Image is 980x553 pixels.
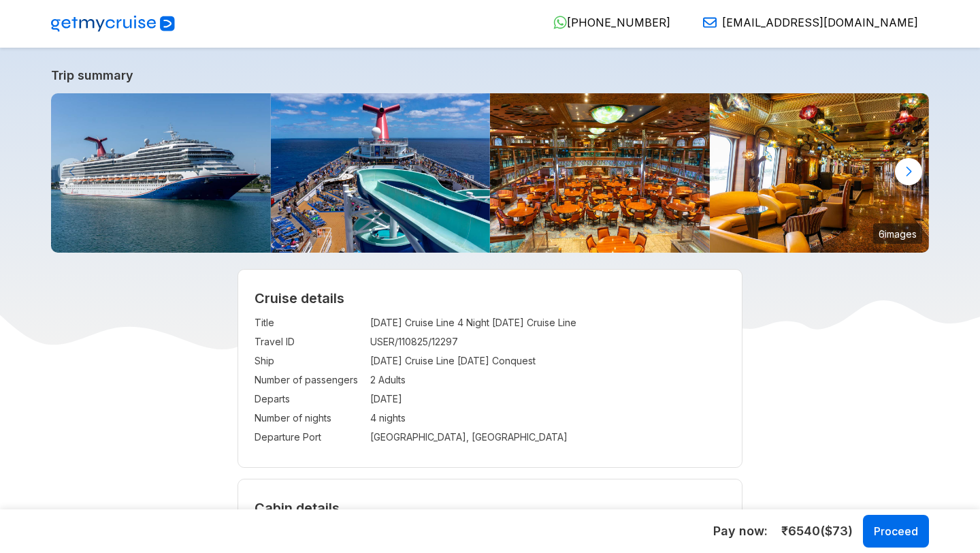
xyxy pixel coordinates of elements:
[863,515,929,548] button: Proceed
[370,409,726,428] td: 4 nights
[781,522,853,540] span: ₹ 6540 ($ 73 )
[370,370,726,390] td: 2 Adults
[553,16,567,29] img: WhatsApp
[703,16,717,29] img: Email
[370,351,726,370] td: [DATE] Cruise Line [DATE] Conquest
[255,428,363,447] td: Departure Port
[710,93,930,253] img: carnivalconquest_impressionistboulevard-03317.jpg
[51,93,271,253] img: carnivalconquest_mia-02931.jpg
[722,16,918,29] span: [EMAIL_ADDRESS][DOMAIN_NAME]
[255,370,363,390] td: Number of passengers
[363,313,370,332] td: :
[363,390,370,409] td: :
[370,428,726,447] td: [GEOGRAPHIC_DATA], [GEOGRAPHIC_DATA]
[692,16,918,29] a: [EMAIL_ADDRESS][DOMAIN_NAME]
[255,351,363,370] td: Ship
[271,93,491,253] img: carnivalconquest_pooldeck_waterslide-03506.jpg
[255,332,363,351] td: Travel ID
[363,428,370,447] td: :
[363,351,370,370] td: :
[363,370,370,390] td: :
[490,93,710,253] img: carnivalconquest_renoirdiningroom-03351.jpg
[370,313,726,332] td: [DATE] Cruise Line 4 Night [DATE] Cruise Line
[363,409,370,428] td: :
[370,332,726,351] td: USER/110825/12297
[255,313,363,332] td: Title
[255,390,363,409] td: Departs
[542,16,670,29] a: [PHONE_NUMBER]
[363,332,370,351] td: :
[255,500,726,516] h4: Cabin details
[873,223,922,244] small: 6 images
[567,16,670,29] span: [PHONE_NUMBER]
[51,68,929,82] a: Trip summary
[255,290,726,306] h2: Cruise details
[370,390,726,409] td: [DATE]
[713,523,768,539] h5: Pay now:
[255,409,363,428] td: Number of nights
